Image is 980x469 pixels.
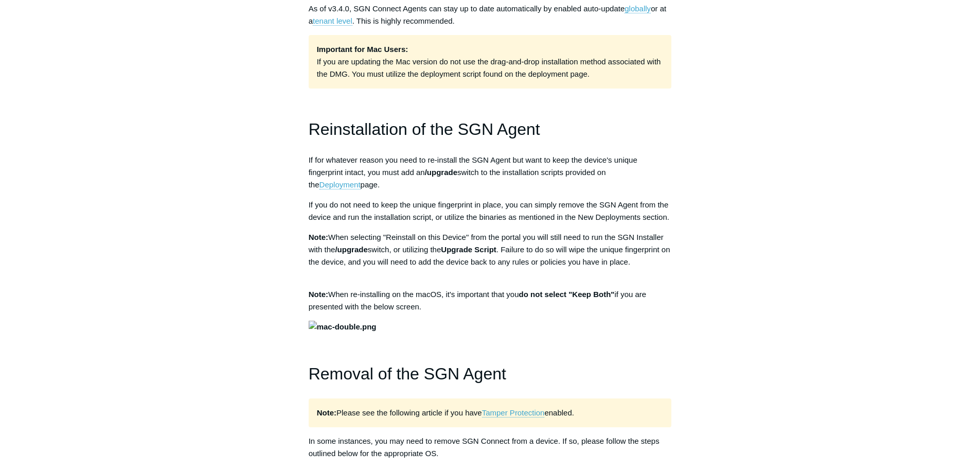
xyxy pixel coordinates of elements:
p: In some instances, you may need to remove SGN Connect from a device. If so, please follow the ste... [309,435,672,460]
span: Removal of the SGN Agent [309,364,506,383]
p: When re-installing on the macOS, it's important that you if you are presented with the below screen. [309,288,672,313]
span: Reinstallation of the SGN Agent [309,120,540,138]
span: Please see the following article if you have enabled. [317,408,574,418]
span: If for whatever reason you need to re-install the SGN Agent but want to keep the device's unique ... [309,155,637,177]
span: Note: [309,233,328,241]
a: Tamper Protection [482,408,545,418]
span: If you do not need to keep the unique fingerprint in place, you can simply remove the SGN Agent f... [309,200,669,221]
strong: do not select "Keep Both" [519,290,615,299]
a: globally [625,4,651,13]
strong: Note: [309,290,328,299]
span: If you are updating the Mac version do not use the drag-and-drop installation method associated w... [317,45,661,78]
a: tenant level [313,16,352,26]
span: . Failure to do so will wipe the unique fingerprint on the device, and you will need to add the d... [309,245,670,266]
img: mac-double.png [309,321,377,333]
span: /upgrade [335,245,367,254]
span: switch, or utilizing the [368,245,441,254]
span: switch to the installation scripts provided on the page. [309,168,606,189]
span: When selecting "Reinstall on this Device" from the portal you will still need to run the SGN Inst... [309,233,664,254]
span: Upgrade Script [441,245,496,254]
span: /upgrade [425,168,457,177]
strong: Note: [317,408,336,417]
a: Deployment [319,180,361,189]
strong: Important for Mac Users: [317,45,408,54]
